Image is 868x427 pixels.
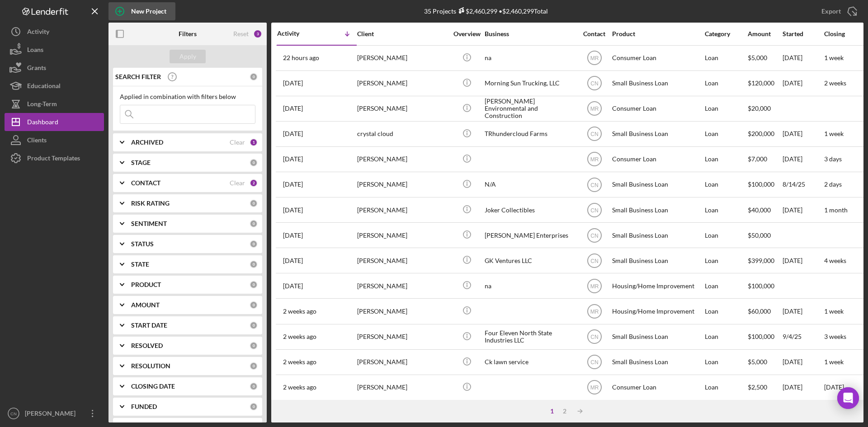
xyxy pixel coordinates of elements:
[485,122,575,146] div: TRhundercloud Farms
[250,199,258,207] div: 0
[590,334,598,340] text: CN
[357,274,448,298] div: [PERSON_NAME]
[612,249,703,272] div: Small Business Loan
[612,46,703,70] div: Consumer Loan
[783,249,823,272] div: [DATE]
[748,307,771,315] span: $60,000
[705,325,747,349] div: Loan
[283,384,316,391] time: 2025-09-12 00:25
[485,46,575,70] div: na
[612,173,703,197] div: Small Business Loan
[131,200,170,207] b: RISK RATING
[233,30,249,38] div: Reset
[357,147,448,171] div: [PERSON_NAME]
[357,198,448,222] div: [PERSON_NAME]
[283,155,303,163] time: 2025-09-19 13:26
[5,131,104,149] button: Clients
[283,80,303,87] time: 2025-09-25 13:01
[250,342,258,350] div: 0
[783,198,823,222] div: [DATE]
[590,182,598,188] text: CN
[485,249,575,272] div: GK Ventures LLC
[705,30,747,38] div: Category
[824,358,844,366] time: 1 week
[250,362,258,370] div: 0
[120,93,255,100] div: Applied in combination with filters below
[131,159,151,166] b: STAGE
[485,223,575,247] div: [PERSON_NAME] Enterprises
[5,113,104,131] button: Dashboard
[612,325,703,349] div: Small Business Loan
[485,274,575,298] div: na
[250,301,258,309] div: 0
[170,50,206,63] button: Apply
[283,206,303,214] time: 2025-09-18 00:57
[10,411,17,416] text: CN
[27,131,47,151] div: Clients
[283,308,316,315] time: 2025-09-16 00:57
[5,149,104,167] button: Product Templates
[705,350,747,374] div: Loan
[824,333,846,340] time: 3 weeks
[705,375,747,399] div: Loan
[612,375,703,399] div: Consumer Loan
[485,325,575,349] div: Four Eleven North State Industries LLC
[748,30,782,38] div: Amount
[131,301,160,309] b: AMOUNT
[250,179,258,187] div: 2
[357,249,448,272] div: [PERSON_NAME]
[250,382,258,390] div: 0
[824,180,842,188] time: 2 days
[590,283,599,289] text: MR
[824,307,844,315] time: 1 week
[748,206,771,214] span: $40,000
[783,350,823,374] div: [DATE]
[590,232,598,239] text: CN
[748,79,774,87] span: $120,000
[821,2,841,20] div: Export
[27,59,46,79] div: Grants
[485,71,575,95] div: Morning Sun Trucking, LLC
[590,258,598,264] text: CN
[485,97,575,121] div: [PERSON_NAME] Environmental and Construction
[748,155,767,163] span: $7,000
[5,41,104,59] button: Loans
[5,23,104,41] button: Activity
[357,299,448,323] div: [PERSON_NAME]
[485,198,575,222] div: Joker Collectibles
[590,156,599,163] text: MR
[824,79,846,87] time: 2 weeks
[5,77,104,95] button: Educational
[485,350,575,374] div: Ck lawn service
[748,231,771,239] span: $50,000
[131,322,167,329] b: START DATE
[5,404,104,422] button: CN[PERSON_NAME]
[590,359,598,366] text: CN
[253,29,262,38] div: 3
[612,350,703,374] div: Small Business Loan
[131,281,161,288] b: PRODUCT
[590,55,599,61] text: MR
[590,80,598,87] text: CN
[705,122,747,146] div: Loan
[115,73,161,80] b: SEARCH FILTER
[612,122,703,146] div: Small Business Loan
[283,257,303,264] time: 2025-09-17 15:56
[357,46,448,70] div: [PERSON_NAME]
[131,383,175,390] b: CLOSING DATE
[250,138,258,146] div: 1
[23,404,81,425] div: [PERSON_NAME]
[357,325,448,349] div: [PERSON_NAME]
[705,223,747,247] div: Loan
[824,130,844,137] time: 1 week
[357,223,448,247] div: [PERSON_NAME]
[27,23,49,43] div: Activity
[357,350,448,374] div: [PERSON_NAME]
[27,113,58,133] div: Dashboard
[612,97,703,121] div: Consumer Loan
[283,54,319,61] time: 2025-09-25 21:05
[250,220,258,228] div: 0
[824,383,844,391] time: [DATE]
